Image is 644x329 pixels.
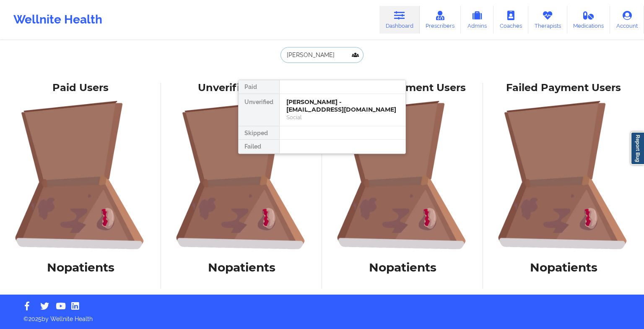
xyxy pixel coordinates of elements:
[239,140,279,153] div: Failed
[489,100,638,250] img: foRBiVDZMKwAAAAASUVORK5CYII=
[610,6,644,34] a: Account
[567,6,610,34] a: Medications
[328,100,477,250] img: foRBiVDZMKwAAAAASUVORK5CYII=
[489,81,638,94] div: Failed Payment Users
[286,114,399,121] div: Social
[239,94,279,127] div: Unverified
[6,100,155,250] img: foRBiVDZMKwAAAAASUVORK5CYII=
[239,80,279,94] div: Paid
[420,6,461,34] a: Prescribers
[631,132,644,165] a: Report Bug
[6,81,155,94] div: Paid Users
[239,126,279,140] div: Skipped
[379,6,420,34] a: Dashboard
[328,260,477,275] h1: No patients
[286,98,399,114] div: [PERSON_NAME] - [EMAIL_ADDRESS][DOMAIN_NAME]
[493,6,528,34] a: Coaches
[167,81,316,94] div: Unverified Users
[489,260,638,275] h1: No patients
[167,100,316,250] img: foRBiVDZMKwAAAAASUVORK5CYII=
[528,6,567,34] a: Therapists
[167,260,316,275] h1: No patients
[18,309,626,323] p: © 2025 by Wellnite Health
[6,260,155,275] h1: No patients
[461,6,493,34] a: Admins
